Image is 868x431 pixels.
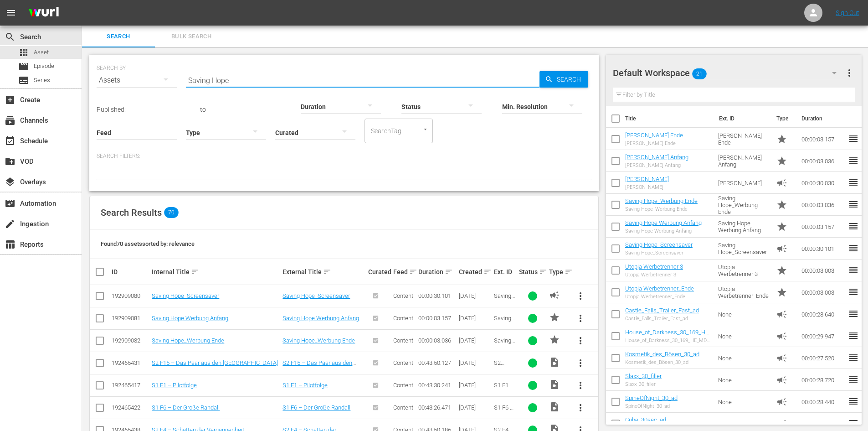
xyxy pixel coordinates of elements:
[421,125,430,134] button: Open
[625,395,678,401] a: SpineOfNight_30_ad
[848,177,859,188] span: reorder
[848,133,859,144] span: reorder
[570,397,591,419] button: more_vert
[97,106,126,113] span: Published:
[575,291,586,301] span: more_vert
[836,9,859,16] a: Sign Out
[418,315,456,322] div: 00:00:03.157
[776,396,787,407] span: Ad
[570,285,591,307] button: more_vert
[625,219,702,226] a: Saving Hope Werbung Anfang
[323,268,331,276] span: sort
[798,150,848,172] td: 00:00:03.036
[575,402,586,413] span: more_vert
[5,177,15,187] span: Overlays
[776,221,787,232] span: Promo
[549,334,560,345] span: PROMO
[848,374,859,385] span: reorder
[714,238,773,260] td: Saving Hope_Screensaver
[625,263,683,270] a: Utopja Werbetrenner 3
[714,260,773,281] td: Utopja Werbetrenner 3
[796,106,851,131] th: Duration
[625,162,688,168] div: [PERSON_NAME] Anfang
[798,281,848,303] td: 00:00:03.003
[798,260,848,281] td: 00:00:03.003
[776,177,787,188] span: Ad
[776,199,787,210] span: Promo
[494,337,516,364] span: Saving Hope_Werbung Ende
[152,315,228,322] a: Saving Hope Werbung Anfang
[445,268,453,276] span: sort
[625,140,683,146] div: [PERSON_NAME] Ende
[625,250,693,256] div: Saving Hope_Screensaver
[282,266,365,277] div: External Title
[5,239,15,250] span: Reports
[22,2,66,24] img: ans4CAIJ8jUAAAAAAAAAAAAAAAAAAAAAAAAgQb4GAAAAAAAAAAAAAAAAAAAAAAAAJMjXAAAAAAAAAAAAAAAAAAAAAAAAgAT5G...
[848,308,859,319] span: reorder
[625,176,669,182] a: [PERSON_NAME]
[570,352,591,374] button: more_vert
[393,337,413,344] span: Content
[549,357,560,368] span: Video
[625,294,694,300] div: Utopja Werbetrenner_Ende
[798,325,848,347] td: 00:00:29.947
[798,128,848,150] td: 00:00:03.157
[625,316,699,322] div: Castle_Falls_Trailer_Fast_ad
[549,312,560,323] span: PROMO
[714,391,773,413] td: None
[282,359,356,373] a: S2 F15 – Das Paar aus den [GEOGRAPHIC_DATA]
[848,352,859,363] span: reorder
[418,292,456,299] div: 00:00:30.101
[625,307,699,314] a: Castle_Falls_Trailer_Fast_ad
[549,401,560,412] span: Video
[549,266,566,277] div: Type
[34,76,50,85] span: Series
[848,199,859,210] span: reorder
[575,313,586,324] span: more_vert
[771,106,796,131] th: Type
[459,359,491,366] div: [DATE]
[692,64,707,83] span: 21
[575,335,586,346] span: more_vert
[570,330,591,352] button: more_vert
[625,329,709,343] a: House_of_Darkness_30_169_HE_MD_Ad
[625,228,702,234] div: Saving Hope Werbung Anfang
[625,373,662,379] a: Slaxx_30_filler
[282,337,355,344] a: Saving Hope_Werbung Ende
[152,337,224,344] a: Saving Hope_Werbung Ende
[483,268,492,276] span: sort
[549,379,560,390] span: Video
[625,154,688,161] a: [PERSON_NAME] Anfang
[18,61,29,72] span: Episode
[34,48,49,57] span: Asset
[101,240,195,247] span: Found 70 assets sorted by: relevance
[625,106,714,131] th: Title
[625,184,669,190] div: [PERSON_NAME]
[368,268,390,275] div: Curated
[848,221,859,232] span: reorder
[549,290,560,301] span: AD
[776,134,787,145] span: Promo
[5,115,15,126] span: Channels
[152,382,197,389] a: S1 F1 – Pilotfolge
[553,71,588,88] span: Search
[409,268,417,276] span: sort
[5,198,15,209] span: Automation
[776,156,787,166] span: Promo
[714,216,773,238] td: Saving Hope Werbung Anfang
[798,369,848,391] td: 00:00:28.720
[848,286,859,297] span: reorder
[494,268,516,275] div: Ext. ID
[112,315,149,322] div: 192909081
[5,7,16,18] span: menu
[18,47,29,58] span: Asset
[798,303,848,325] td: 00:00:28.640
[848,418,859,429] span: reorder
[625,403,678,409] div: SpineOfNight_30_ad
[519,266,546,277] div: Status
[844,62,855,84] button: more_vert
[848,265,859,275] span: reorder
[776,243,787,254] span: Ad
[565,268,573,276] span: sort
[393,359,413,366] span: Content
